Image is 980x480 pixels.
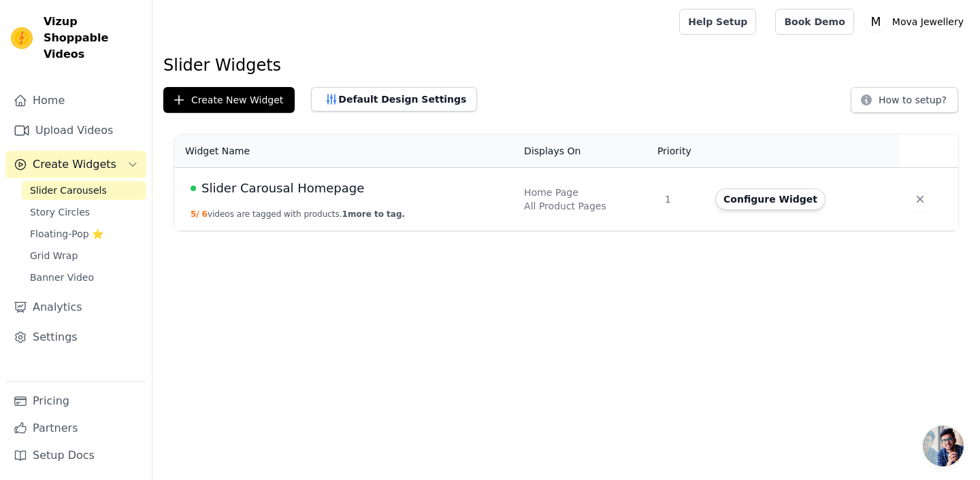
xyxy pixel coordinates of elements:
[5,294,146,321] a: Analytics
[30,205,90,219] span: Story Circles
[524,186,649,199] div: Home Page
[657,168,707,231] td: 1
[174,135,516,168] th: Widget Name
[5,151,146,178] button: Create Widgets
[201,179,364,198] span: Slider Carousal Homepage
[191,209,405,220] button: 5/ 6videos are tagged with products.1more to tag.
[679,9,756,35] a: Help Setup
[342,209,405,219] span: 1 more to tag.
[30,227,103,241] span: Floating-Pop ⭐
[851,87,958,113] button: How to setup?
[163,54,969,76] h1: Slider Widgets
[191,186,196,191] span: Live Published
[33,156,116,173] span: Create Widgets
[715,188,826,210] button: Configure Widget
[887,10,969,34] p: Mova Jewellery
[5,87,146,114] a: Home
[22,246,146,265] a: Grid Wrap
[851,97,958,109] a: How to setup?
[657,135,707,168] th: Priority
[11,27,33,49] img: Vizup
[22,203,146,222] a: Story Circles
[5,324,146,351] a: Settings
[524,199,649,213] div: All Product Pages
[163,87,295,113] button: Create New Widget
[5,117,146,144] a: Upload Videos
[22,268,146,287] a: Banner Video
[44,14,141,63] span: Vizup Shoppable Videos
[191,209,199,219] span: 5 /
[22,181,146,200] a: Slider Carousels
[30,184,107,197] span: Slider Carousels
[30,249,78,262] span: Grid Wrap
[202,209,208,219] span: 6
[5,415,146,442] a: Partners
[30,271,94,284] span: Banner Video
[5,388,146,415] a: Pricing
[5,442,146,469] a: Setup Docs
[311,87,477,112] button: Default Design Settings
[775,9,853,35] a: Book Demo
[908,187,932,211] button: Delete widget
[923,426,964,466] a: Open chat
[516,135,657,168] th: Displays On
[870,15,881,29] text: M
[22,224,146,243] a: Floating-Pop ⭐
[865,10,969,34] button: M Mova Jewellery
